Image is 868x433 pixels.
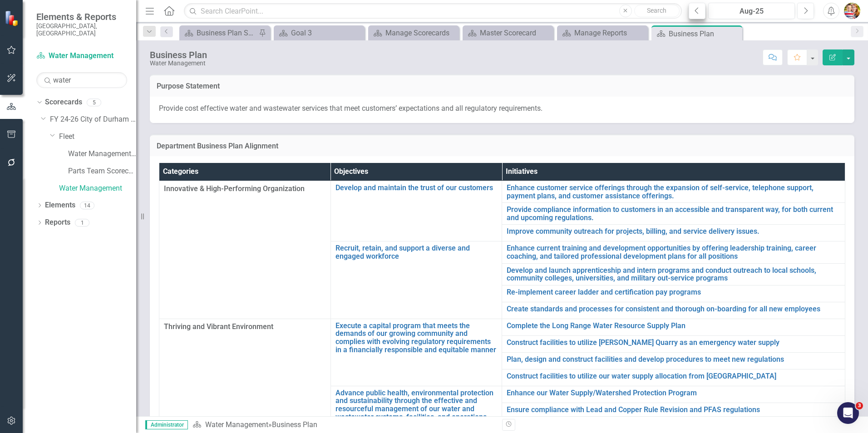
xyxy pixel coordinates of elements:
[507,406,840,414] a: Ensure compliance with Lead and Copper Rule Revision and PFAS regulations
[502,241,845,263] td: Double-Click to Edit Right Click for Context Menu
[507,355,840,364] a: Plan, design and construct facilities and develop procedures to meet new regulations
[291,27,362,39] div: Goal 3
[184,3,682,19] input: Search ClearPoint...
[507,206,840,221] a: Provide compliance information to customers in an accessible and transparent way, for both curren...
[502,319,845,335] td: Double-Click to Edit Right Click for Context Menu
[59,132,136,142] a: Fleet
[205,420,268,429] a: Water Management
[75,219,89,226] div: 1
[507,227,840,236] a: Improve community outreach for projects, billing, and service delivery issues.
[159,181,331,319] td: Double-Click to Edit
[559,27,646,39] a: Manage Reports
[87,98,101,106] div: 5
[647,7,666,14] span: Search
[335,244,498,260] a: Recruit, retain, and support a diverse and engaged workforce
[502,203,845,225] td: Double-Click to Edit Right Click for Context Menu
[502,263,845,285] td: Double-Click to Edit Right Click for Context Menu
[192,420,495,430] div: »
[502,403,845,419] td: Double-Click to Edit Right Click for Context Menu
[634,5,680,17] button: Search
[335,184,498,192] a: Develop and maintain the trust of our customers
[502,386,845,403] td: Double-Click to Edit Right Click for Context Menu
[507,389,840,397] a: Enhance our Water Supply/Watershed Protection Program
[36,22,127,37] small: [GEOGRAPHIC_DATA], [GEOGRAPHIC_DATA]
[50,114,136,125] a: FY 24-26 City of Durham Strategic Plan
[197,27,256,39] div: Business Plan Status Update
[157,142,848,150] h3: Department Business Plan Alignment
[68,149,136,159] a: Water Management Team Scorecard
[502,225,845,241] td: Double-Click to Edit Right Click for Context Menu
[502,352,845,369] td: Double-Click to Edit Right Click for Context Menu
[844,3,860,19] img: Shari Metcalfe
[480,27,551,39] div: Master Scorecard
[502,335,845,352] td: Double-Click to Edit Right Click for Context Menu
[36,72,127,88] input: Search Below...
[507,184,840,200] a: Enhance customer service offerings through the expansion of self-service, telephone support, paym...
[330,319,502,386] td: Double-Click to Edit Right Click for Context Menu
[711,6,792,17] div: Aug-25
[574,27,646,39] div: Manage Reports
[708,3,795,19] button: Aug-25
[36,51,127,61] a: Water Management
[335,389,498,421] a: Advance public health, environmental protection and sustainability through the effective and reso...
[157,82,848,90] h3: Purpose Statement
[80,202,94,209] div: 14
[335,322,498,354] a: Execute a capital program that meets the demands of our growing community and complies with evolv...
[502,181,845,203] td: Double-Click to Edit Right Click for Context Menu
[507,372,840,380] a: Construct facilities to utilize our water supply allocation from [GEOGRAPHIC_DATA]
[45,217,70,228] a: Reports
[856,402,863,409] span: 3
[159,104,542,113] span: Provide cost effective water and wastewater services that meet customers’ expectations and all re...
[502,302,845,319] td: Double-Click to Edit Right Click for Context Menu
[272,420,317,429] div: Business Plan
[370,27,457,39] a: Manage Scorecards
[507,339,840,347] a: Construct facilities to utilize [PERSON_NAME] Quarry as an emergency water supply
[164,184,326,194] span: Innovative & High-Performing Organization
[507,322,840,330] a: Complete the Long Range Water Resource Supply Plan
[507,244,840,260] a: Enhance current training and development opportunities by offering leadership training, career co...
[507,266,840,282] a: Develop and launch apprenticeship and intern programs and conduct outreach to local schools, comm...
[276,27,362,39] a: Goal 3
[669,28,740,39] div: Business Plan
[507,288,840,296] a: Re-implement career ladder and certification pay programs
[45,97,82,108] a: Scorecards
[68,166,136,177] a: Parts Team Scorecard
[150,50,207,60] div: Business Plan
[502,369,845,386] td: Double-Click to Edit Right Click for Context Menu
[150,60,207,67] div: Water Management
[145,420,188,429] span: Administrator
[45,200,75,211] a: Elements
[182,27,256,39] a: Business Plan Status Update
[5,10,20,26] img: ClearPoint Strategy
[330,181,502,241] td: Double-Click to Edit Right Click for Context Menu
[36,11,127,22] span: Elements & Reports
[385,27,457,39] div: Manage Scorecards
[330,241,502,319] td: Double-Click to Edit Right Click for Context Menu
[837,402,859,424] iframe: Intercom live chat
[507,305,840,313] a: Create standards and processes for consistent and thorough on-boarding for all new employees
[164,322,326,332] span: Thriving and Vibrant Environment
[502,285,845,302] td: Double-Click to Edit Right Click for Context Menu
[465,27,551,39] a: Master Scorecard
[59,183,136,194] a: Water Management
